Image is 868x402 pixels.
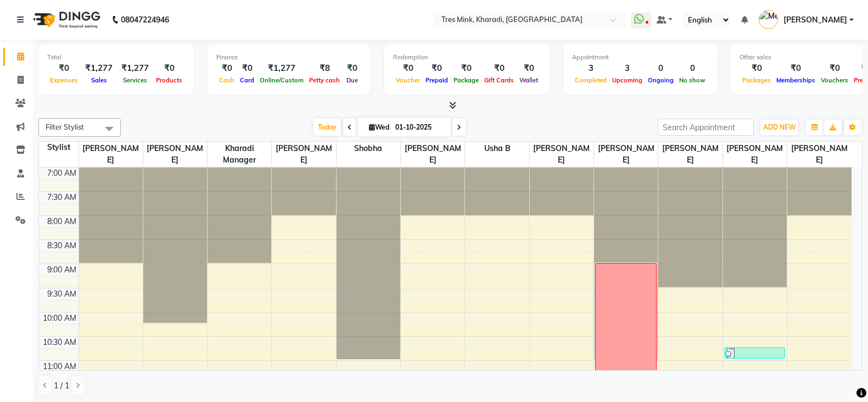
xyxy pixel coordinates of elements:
[481,62,517,75] div: ₹0
[45,288,79,300] div: 9:30 AM
[451,76,481,84] span: Package
[759,10,778,29] img: Meghana Kering
[609,76,645,84] span: Upcoming
[337,142,400,155] span: Shobha
[658,119,754,136] input: Search Appointment
[818,62,851,75] div: ₹0
[423,76,451,84] span: Prepaid
[572,62,609,75] div: 3
[783,14,847,26] span: [PERSON_NAME]
[393,76,423,84] span: Voucher
[393,62,423,75] div: ₹0
[121,4,169,35] b: 08047224946
[517,62,541,75] div: ₹0
[530,142,593,167] span: [PERSON_NAME]
[645,76,676,84] span: Ongoing
[47,62,81,75] div: ₹0
[46,122,84,131] span: Filter Stylist
[41,361,79,372] div: 11:00 AM
[237,76,257,84] span: Card
[45,240,79,252] div: 8:30 AM
[28,4,103,35] img: logo
[760,120,798,135] button: ADD NEW
[153,76,185,84] span: Products
[216,76,237,84] span: Cash
[39,142,79,153] div: Stylist
[41,337,79,348] div: 10:30 AM
[81,62,117,75] div: ₹1,277
[120,76,150,84] span: Services
[658,142,722,167] span: [PERSON_NAME]
[366,123,392,131] span: Wed
[257,62,306,75] div: ₹1,277
[47,76,81,84] span: Expenses
[723,142,787,167] span: [PERSON_NAME]
[45,168,79,179] div: 7:00 AM
[465,142,529,155] span: Usha B
[344,76,361,84] span: Due
[216,53,362,62] div: Finance
[572,53,708,62] div: Appointment
[257,76,306,84] span: Online/Custom
[787,142,852,167] span: [PERSON_NAME]
[451,62,481,75] div: ₹0
[609,62,645,75] div: 3
[117,62,153,75] div: ₹1,277
[676,62,708,75] div: 0
[153,62,185,75] div: ₹0
[423,62,451,75] div: ₹0
[517,76,541,84] span: Wallet
[481,76,517,84] span: Gift Cards
[54,380,69,392] span: 1 / 1
[774,62,818,75] div: ₹0
[216,62,237,75] div: ₹0
[645,62,676,75] div: 0
[47,53,185,62] div: Total
[740,62,774,75] div: ₹0
[774,76,818,84] span: Memberships
[818,76,851,84] span: Vouchers
[572,76,609,84] span: Completed
[45,264,79,276] div: 9:00 AM
[313,119,341,136] span: Today
[725,348,785,358] div: [PERSON_NAME], TK03, 10:45 AM-11:00 AM, Threading - Eyebrows (Women)
[401,142,464,167] span: [PERSON_NAME]
[763,123,796,131] span: ADD NEW
[392,119,447,136] input: 2025-10-01
[45,216,79,227] div: 8:00 AM
[393,53,541,62] div: Redemption
[272,142,335,167] span: [PERSON_NAME]
[208,142,271,167] span: Kharadi Manager
[88,76,110,84] span: Sales
[237,62,257,75] div: ₹0
[306,76,343,84] span: Petty cash
[676,76,708,84] span: No show
[45,192,79,203] div: 7:30 AM
[343,62,362,75] div: ₹0
[740,76,774,84] span: Packages
[594,142,658,167] span: [PERSON_NAME]
[79,142,143,167] span: [PERSON_NAME]
[306,62,343,75] div: ₹8
[41,312,79,324] div: 10:00 AM
[143,142,207,167] span: [PERSON_NAME]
